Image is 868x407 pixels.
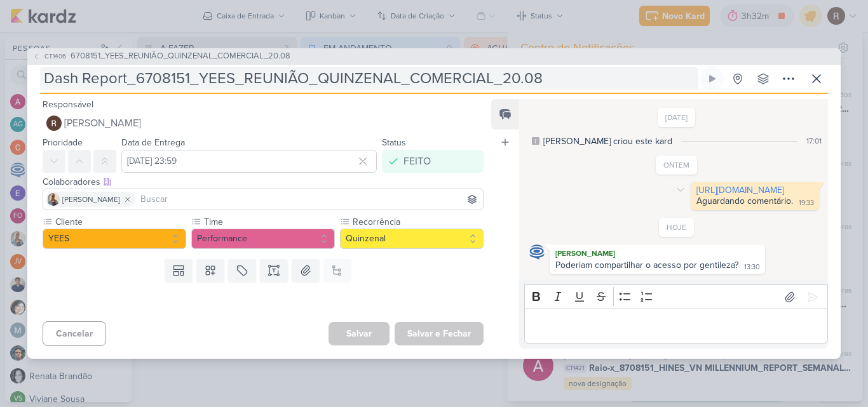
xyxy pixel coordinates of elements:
label: Cliente [54,215,186,229]
label: Recorrência [351,215,484,229]
div: Aguardando comentário. [696,196,793,206]
button: Cancelar [43,321,106,346]
span: 6708151_YEES_REUNIÃO_QUINZENAL_COMERCIAL_20.08 [71,50,290,63]
button: YEES [43,229,186,249]
button: Performance [191,229,335,249]
div: Poderiam compartilhar o acesso por gentileza? [555,260,738,270]
label: Data de Entrega [121,137,185,148]
span: CT1406 [43,51,68,61]
div: Editor editing area: main [524,309,828,344]
div: Colaboradores [43,175,484,189]
input: Select a date [121,150,377,173]
div: [PERSON_NAME] criou este kard [543,135,672,148]
span: [PERSON_NAME] [64,116,141,131]
div: 13:30 [744,262,760,272]
img: Rafael Dornelles [46,116,62,131]
div: 17:01 [806,135,822,147]
input: Kard Sem Título [40,67,698,90]
label: Responsável [43,99,93,110]
button: [PERSON_NAME] [43,112,484,135]
button: CT1406 6708151_YEES_REUNIÃO_QUINZENAL_COMERCIAL_20.08 [32,50,290,63]
img: Caroline Traven De Andrade [529,244,545,260]
div: [PERSON_NAME] [552,247,763,260]
button: Quinzenal [340,229,484,249]
button: FEITO [382,150,484,173]
div: Editor toolbar [524,284,828,309]
label: Prioridade [43,137,83,148]
label: Time [203,215,335,229]
div: Ligar relógio [707,74,717,84]
span: [PERSON_NAME] [62,194,120,205]
div: 19:33 [799,198,814,208]
div: FEITO [403,154,431,169]
a: [URL][DOMAIN_NAME] [696,185,784,196]
img: Iara Santos [47,193,60,206]
input: Buscar [138,192,480,207]
label: Status [382,137,406,148]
